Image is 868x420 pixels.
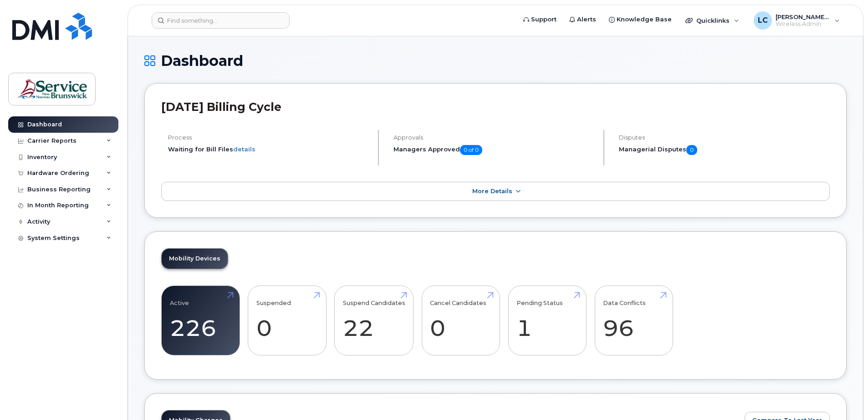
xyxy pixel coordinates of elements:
li: Waiting for Bill Files [168,145,370,154]
span: More Details [472,188,512,195]
h5: Managers Approved [393,145,596,155]
span: 0 of 0 [460,145,482,155]
a: Cancel Candidates 0 [430,290,491,350]
a: Data Conflicts 96 [603,290,664,350]
a: Active 226 [170,290,231,350]
h4: Process [168,134,370,141]
h2: [DATE] Billing Cycle [161,100,830,114]
span: 0 [686,145,697,155]
a: Mobility Devices [162,249,228,269]
h5: Managerial Disputes [619,145,830,155]
h1: Dashboard [144,53,847,69]
a: details [233,145,255,153]
h4: Approvals [393,134,596,141]
a: Pending Status 1 [516,290,578,350]
h4: Disputes [619,134,830,141]
a: Suspend Candidates 22 [343,290,405,350]
a: Suspended 0 [256,290,318,350]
